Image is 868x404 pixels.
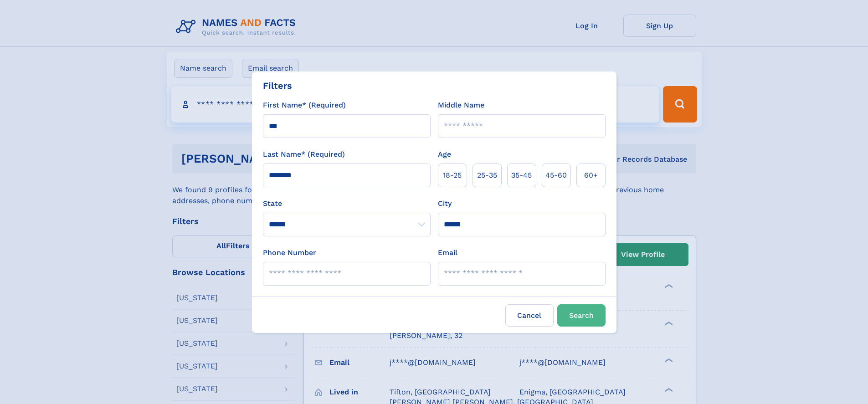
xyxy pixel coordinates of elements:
span: 18‑25 [443,170,462,181]
span: 25‑35 [477,170,497,181]
span: 35‑45 [511,170,532,181]
label: Cancel [505,304,554,327]
div: Filters [263,79,292,92]
label: Last Name* (Required) [263,149,345,160]
label: City [438,198,452,209]
label: Email [438,247,457,258]
label: Middle Name [438,100,484,111]
label: Age [438,149,451,160]
label: Phone Number [263,247,316,258]
button: Search [557,304,606,327]
label: State [263,198,431,209]
span: 60+ [584,170,598,181]
label: First Name* (Required) [263,100,346,111]
span: 45‑60 [545,170,567,181]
